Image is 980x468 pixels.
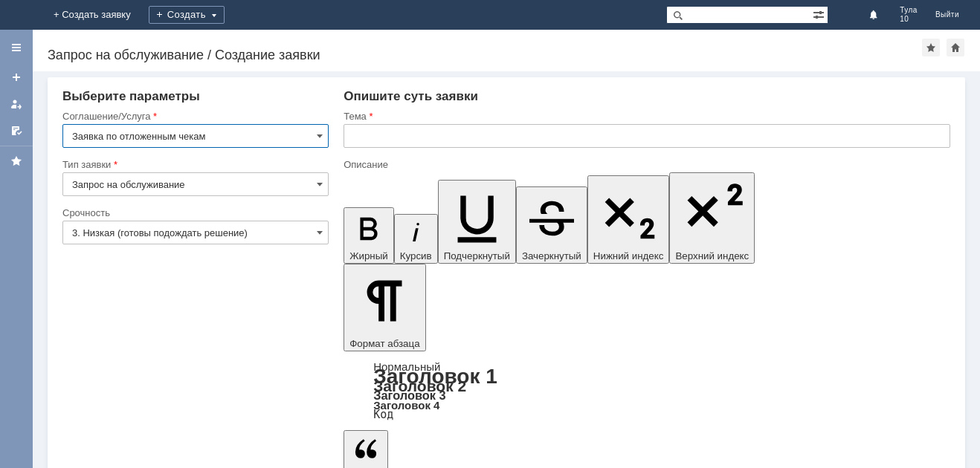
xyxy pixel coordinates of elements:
button: Зачеркнутый [516,186,587,264]
span: Тула [900,6,918,15]
a: Заголовок 3 [373,389,445,402]
button: Жирный [344,207,394,264]
a: Мои согласования [4,119,28,143]
span: Подчеркнутый [444,250,510,261]
span: Выберите параметры [62,89,200,103]
button: Курсив [394,214,438,264]
div: Тип заявки [62,160,326,169]
button: Нижний индекс [587,175,670,264]
button: Верхний индекс [669,172,755,264]
div: Описание [344,160,947,169]
span: Формат абзаца [349,338,419,349]
div: Тема [344,111,947,121]
div: Добавить в избранное [922,39,940,56]
a: Код [373,408,393,421]
span: 10 [900,15,918,24]
a: Заголовок 2 [373,377,466,394]
div: Соглашение/Услуга [62,111,326,121]
div: Формат абзаца [344,362,950,420]
a: Нормальный [373,360,440,373]
span: Верхний индекс [675,250,749,261]
span: Опишите суть заявки [344,89,478,103]
span: Нижний индекс [593,250,664,261]
span: Курсив [400,250,432,261]
div: Сделать домашней страницей [947,39,964,56]
div: Создать [149,6,225,24]
a: Заголовок 4 [373,399,439,412]
button: Подчеркнутый [438,180,516,264]
a: Создать заявку [4,65,28,89]
button: Формат абзаца [344,264,425,351]
div: Запрос на обслуживание / Создание заявки [48,48,922,62]
span: Зачеркнутый [522,250,581,261]
a: Заголовок 1 [373,365,497,388]
a: Мои заявки [4,92,28,116]
div: Срочность [62,208,326,218]
span: Жирный [349,250,388,261]
span: Расширенный поиск [813,7,828,21]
